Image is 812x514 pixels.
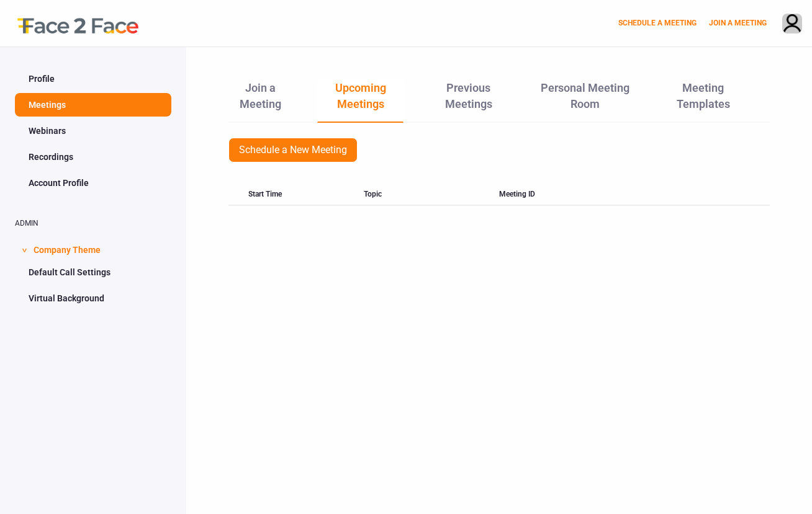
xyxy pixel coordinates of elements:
[709,19,767,27] a: JOIN A MEETING
[228,184,364,206] div: Start Time
[15,93,171,117] a: Meetings
[661,79,745,122] a: Meeting Templates
[15,219,171,228] h2: ADMIN
[15,145,171,169] a: Recordings
[499,184,634,206] div: Meeting ID
[15,260,171,284] a: Default Call Settings
[428,79,508,122] a: Previous Meetings
[15,171,171,195] a: Account Profile
[364,184,499,206] div: Topic
[228,79,292,122] a: Join a Meeting
[15,67,171,91] a: Profile
[783,14,801,35] img: avatar.710606db.png
[317,79,404,123] a: Upcoming Meetings
[618,19,697,27] a: SCHEDULE A MEETING
[15,286,171,310] a: Virtual Background
[18,248,30,252] span: >
[34,237,101,260] span: Company Theme
[228,138,358,162] a: Schedule a New Meeting
[15,119,171,143] a: Webinars
[534,79,637,122] a: Personal Meeting Room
